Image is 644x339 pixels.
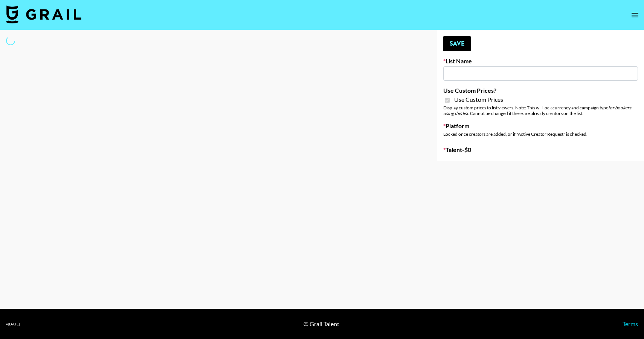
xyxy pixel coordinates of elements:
[304,320,339,328] div: © Grail Talent
[6,322,20,327] div: v [DATE]
[443,36,471,51] button: Save
[627,8,642,23] button: open drawer
[443,87,638,94] label: Use Custom Prices?
[443,131,638,137] div: Locked once creators are added, or if "Active Creator Request" is checked.
[443,146,638,153] label: Talent - $ 0
[443,105,638,116] div: Display custom prices to list viewers. Note: This will lock currency and campaign type . Cannot b...
[454,96,503,103] span: Use Custom Prices
[6,5,81,23] img: Grail Talent
[443,57,638,65] label: List Name
[443,105,631,116] em: for bookers using this list
[443,122,638,130] label: Platform
[623,320,638,327] a: Terms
